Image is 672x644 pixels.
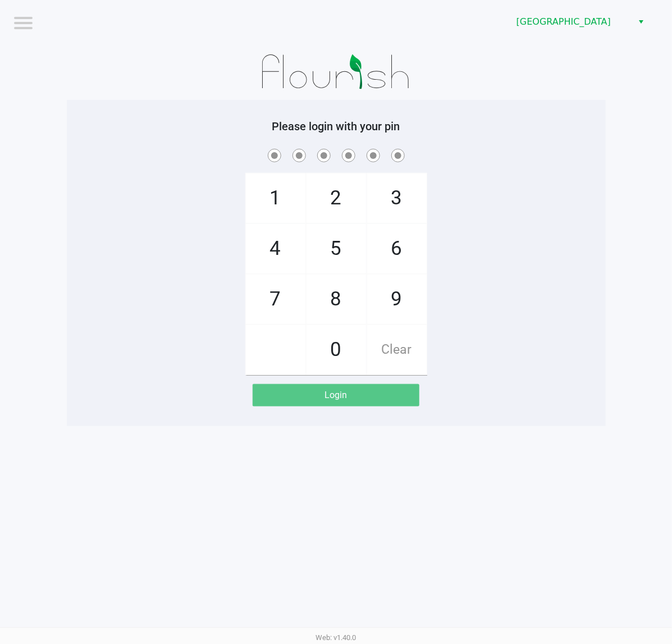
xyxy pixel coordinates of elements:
[367,224,427,273] span: 6
[367,325,427,374] span: Clear
[633,12,649,32] button: Select
[367,173,427,223] span: 3
[246,275,305,324] span: 7
[307,275,366,324] span: 8
[246,173,305,223] span: 1
[316,633,356,642] span: Web: v1.40.0
[307,325,366,374] span: 0
[307,224,366,273] span: 5
[246,224,305,273] span: 4
[75,120,597,133] h5: Please login with your pin
[516,15,626,29] span: [GEOGRAPHIC_DATA]
[367,275,427,324] span: 9
[307,173,366,223] span: 2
